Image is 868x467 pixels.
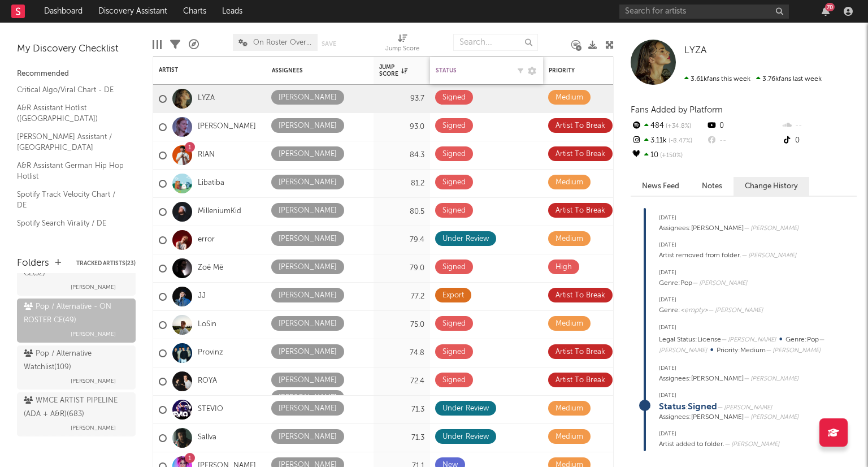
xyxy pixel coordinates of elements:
[279,261,337,274] div: [PERSON_NAME]
[631,177,691,196] button: News Feed
[659,224,798,232] div: :
[379,347,424,360] div: 74.8
[807,336,819,343] span: Pop
[555,430,583,444] div: Medium
[379,177,424,191] div: 81.2
[436,67,509,74] div: Status
[198,207,241,217] a: MilleniumKid
[379,431,424,445] div: 71.3
[17,84,124,96] a: Critical Algo/Viral Chart - DE
[734,177,809,196] button: Change History
[684,76,750,83] span: 3.61k fans this week
[779,335,783,344] span: •
[691,375,744,382] span: [PERSON_NAME]
[515,65,526,76] button: Filter by Status
[659,266,747,279] div: [DATE]
[17,131,124,154] a: [PERSON_NAME] Assistant / [GEOGRAPHIC_DATA]
[555,345,605,359] div: Artist To Break
[279,176,337,189] div: [PERSON_NAME]
[692,280,747,287] span: — [PERSON_NAME]
[710,345,714,354] span: •
[385,42,419,56] div: Jump Score
[442,176,466,189] div: Signed
[159,67,244,73] div: Artist
[198,348,223,358] a: Provinz
[659,321,857,334] div: [DATE]
[659,334,857,356] div: : : :
[198,150,215,160] a: RIAN
[24,394,126,421] div: WMCE ARTIST PIPELINE (ADA + A&R) ( 683 )
[825,3,835,11] div: 70
[17,102,124,125] a: A&R Assistant Hotlist ([GEOGRAPHIC_DATA])
[659,375,689,382] span: Assignees
[691,177,734,196] button: Notes
[659,238,796,252] div: [DATE]
[680,280,692,287] span: Pop
[744,376,798,382] span: — [PERSON_NAME]
[379,120,424,134] div: 93.0
[442,345,466,359] div: Signed
[442,289,464,302] div: Export
[279,430,337,444] div: [PERSON_NAME]
[659,427,779,440] div: [DATE]
[667,138,692,144] span: -8.47 %
[782,133,857,148] div: 0
[706,133,781,148] div: --
[555,176,583,189] div: Medium
[279,391,337,405] div: [PERSON_NAME]
[442,91,466,105] div: Signed
[659,388,798,402] div: [DATE]
[717,347,738,354] span: Priority
[659,441,724,448] span: Artist added to folder.
[17,299,136,343] a: Pop / Alternative - ON ROSTER CE(49)[PERSON_NAME]
[631,133,706,148] div: 3.11k
[442,232,489,246] div: Under Review
[198,433,216,443] a: Sallva
[442,430,489,444] div: Under Review
[528,67,536,75] i: Edit settings for Status
[279,119,337,133] div: [PERSON_NAME]
[442,261,466,274] div: Signed
[659,293,763,306] div: [DATE]
[198,122,256,132] a: [PERSON_NAME]
[717,405,772,411] span: — [PERSON_NAME]
[279,232,337,246] div: [PERSON_NAME]
[658,153,683,159] span: +150 %
[379,64,407,77] div: Jump Score
[659,279,747,287] div: :
[659,403,685,412] span: Status
[684,76,822,83] span: 3.76k fans last week
[631,106,723,114] span: Fans Added by Platform
[279,91,337,105] div: [PERSON_NAME]
[766,348,821,354] span: — [PERSON_NAME]
[549,67,594,74] div: Priority
[659,211,798,224] div: [DATE]
[659,307,678,314] span: Genre
[453,34,538,51] input: Search...
[659,306,763,314] div: :
[17,217,124,230] a: Spotify Search Virality / DE
[555,402,583,416] div: Medium
[76,261,136,266] button: Tracked Artists(23)
[631,119,706,133] div: 484
[708,308,763,314] span: — [PERSON_NAME]
[17,252,136,296] a: Dance - ON ROSTER CE(32)[PERSON_NAME]
[279,402,337,416] div: [PERSON_NAME]
[379,318,424,332] div: 75.0
[379,149,424,162] div: 84.3
[741,253,796,259] span: — [PERSON_NAME]
[253,39,312,46] span: On Roster Overview
[631,148,706,163] div: 10
[555,119,605,133] div: Artist To Break
[822,7,830,16] button: 70
[555,261,572,274] div: High
[684,46,706,55] span: LYZA
[198,320,216,330] a: LoSin
[785,336,805,343] span: Genre
[555,374,605,387] div: Artist To Break
[279,345,337,359] div: [PERSON_NAME]
[555,289,605,302] div: Artist To Break
[17,392,136,436] a: WMCE ARTIST PIPELINE (ADA + A&R)(683)[PERSON_NAME]
[442,317,466,331] div: Signed
[659,336,695,343] span: Legal Status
